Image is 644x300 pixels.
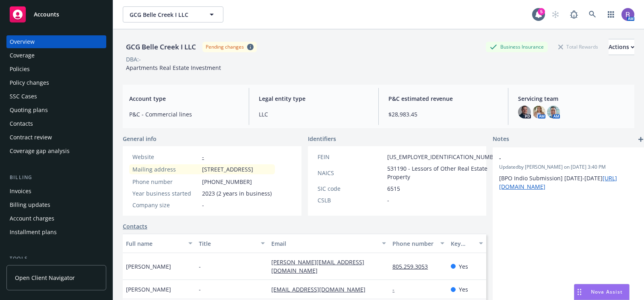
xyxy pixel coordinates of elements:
[10,117,33,130] div: Contacts
[6,90,106,103] a: SSC Cases
[499,163,639,171] span: Updated by [PERSON_NAME] on [DATE] 3:40 PM
[10,226,57,239] div: Installment plans
[10,145,70,157] div: Coverage gap analysis
[318,153,384,161] div: FEIN
[199,285,201,294] span: -
[199,262,201,271] span: -
[202,189,272,198] span: 2023 (2 years in business)
[10,35,35,48] div: Overview
[621,8,634,21] img: photo
[318,169,384,177] div: NAICS
[202,201,204,209] span: -
[387,196,389,204] span: -
[123,234,196,253] button: Full name
[126,285,171,294] span: [PERSON_NAME]
[10,49,35,62] div: Coverage
[547,6,563,22] a: Start snowing
[202,153,204,161] a: -
[387,164,502,181] span: 531190 - Lessors of Other Real Estate Property
[10,131,52,144] div: Contract review
[392,286,401,293] a: -
[132,165,199,173] div: Mailing address
[271,239,377,248] div: Email
[6,198,106,211] a: Billing updates
[196,234,268,253] button: Title
[271,258,364,274] a: [PERSON_NAME][EMAIL_ADDRESS][DOMAIN_NAME]
[6,255,106,263] div: Tools
[123,222,147,231] a: Contacts
[6,3,106,26] a: Accounts
[6,104,106,116] a: Quoting plans
[10,63,30,76] div: Policies
[126,239,184,248] div: Full name
[499,154,618,162] span: -
[6,131,106,144] a: Contract review
[132,201,199,209] div: Company size
[202,165,253,173] span: [STREET_ADDRESS]
[609,39,634,55] div: Actions
[554,42,602,52] div: Total Rewards
[10,185,31,198] div: Invoices
[448,234,486,253] button: Key contact
[308,135,336,143] span: Identifiers
[271,286,372,293] a: [EMAIL_ADDRESS][DOMAIN_NAME]
[591,288,623,295] span: Nova Assist
[609,39,634,55] button: Actions
[130,10,199,19] span: GCG Belle Creek I LLC
[10,212,54,225] div: Account charges
[459,262,468,271] span: Yes
[533,106,545,118] img: photo
[392,239,435,248] div: Phone number
[15,273,75,282] span: Open Client Navigator
[259,110,369,118] span: LLC
[199,239,256,248] div: Title
[259,94,369,103] span: Legal entity type
[486,42,548,52] div: Business Insurance
[451,239,474,248] div: Key contact
[493,135,509,144] span: Notes
[126,64,221,71] span: Apartments Real Estate Investment
[387,153,502,161] span: [US_EMPLOYER_IDENTIFICATION_NUMBER]
[123,6,223,22] button: GCG Belle Creek I LLC
[547,106,560,118] img: photo
[268,234,389,253] button: Email
[392,263,434,270] a: 805.259.3053
[538,8,545,15] div: 5
[318,184,384,193] div: SIC code
[318,196,384,204] div: CSLB
[518,106,531,118] img: photo
[129,94,239,103] span: Account type
[6,226,106,239] a: Installment plans
[10,76,49,89] div: Policy changes
[6,173,106,182] div: Billing
[206,43,244,50] div: Pending changes
[132,178,199,186] div: Phone number
[10,104,48,116] div: Quoting plans
[6,117,106,130] a: Contacts
[387,184,400,193] span: 6515
[132,153,199,161] div: Website
[126,55,141,63] div: DBA: -
[10,90,37,103] div: SSC Cases
[123,42,199,52] div: GCG Belle Creek I LLC
[132,189,199,198] div: Year business started
[574,284,584,300] div: Drag to move
[459,285,468,294] span: Yes
[566,6,582,22] a: Report a Bug
[6,185,106,198] a: Invoices
[202,178,252,186] span: [PHONE_NUMBER]
[388,94,498,103] span: P&C estimated revenue
[388,110,498,118] span: $28,983.45
[499,174,639,191] p: [BPO Indio Submission] [DATE]-[DATE]
[584,6,601,22] a: Search
[10,198,50,211] div: Billing updates
[6,63,106,76] a: Policies
[389,234,447,253] button: Phone number
[6,35,106,48] a: Overview
[6,145,106,157] a: Coverage gap analysis
[123,135,157,143] span: General info
[126,262,171,271] span: [PERSON_NAME]
[34,11,59,18] span: Accounts
[6,49,106,62] a: Coverage
[6,76,106,89] a: Policy changes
